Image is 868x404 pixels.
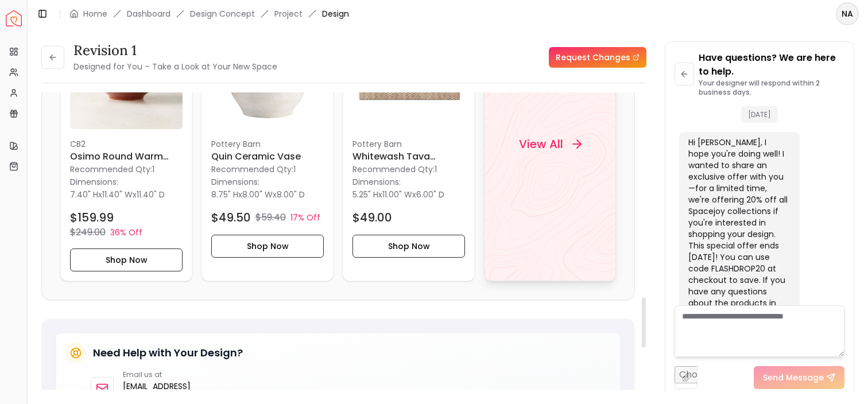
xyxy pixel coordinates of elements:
[255,211,286,224] p: $59.40
[70,164,183,175] p: Recommended Qty: 1
[416,189,444,200] span: 6.00" D
[211,138,324,150] p: Pottery Barn
[70,209,114,226] h4: $159.99
[110,227,142,238] p: 36% Off
[343,7,475,281] div: Whitewash Tava Handcrafted Rattan Lidded Box
[211,17,324,129] img: Quin Ceramic Vase image
[352,150,465,164] h6: Whitewash Tava Handcrafted Rattan Lidded Box
[242,189,273,200] span: 8.00" W
[137,189,165,200] span: 11.40" D
[290,212,320,223] p: 17% Off
[322,8,349,20] span: Design
[60,7,192,281] div: Osimo Round Warm Brown And White Ceramic Vase
[102,189,133,200] span: 11.40" W
[60,7,192,281] a: Osimo Round Warm Brown And White Ceramic Vase imageCB2Osimo Round Warm Brown And White Ceramic Va...
[211,235,324,258] button: Shop Now
[70,150,183,164] h6: Osimo Round Warm Brown And White Ceramic Vase
[519,136,563,152] h4: View All
[211,150,324,164] h6: Quin Ceramic Vase
[741,106,778,123] span: [DATE]
[83,8,107,20] a: Home
[70,189,98,200] span: 7.40" H
[211,189,305,200] p: x x
[211,189,238,200] span: 8.75" H
[352,189,444,200] p: x x
[6,10,22,26] img: Spacejoy Logo
[484,7,616,281] a: View All
[70,189,165,200] p: x x
[352,235,465,258] button: Shop Now
[70,248,183,271] button: Shop Now
[127,8,170,20] a: Dashboard
[201,7,334,281] div: Quin Ceramic Vase
[274,8,303,20] a: Project
[190,8,255,20] li: Design Concept
[201,7,334,281] a: Quin Ceramic Vase imagePottery BarnQuin Ceramic VaseRecommended Qty:1Dimensions:8.75" Hx8.00" Wx8...
[699,51,844,79] p: Have questions? We are here to help.
[837,3,858,24] span: NA
[73,41,277,60] h3: Revision 1
[69,8,349,20] nav: breadcrumb
[211,175,259,189] p: Dimensions:
[211,164,324,175] p: Recommended Qty: 1
[70,138,183,150] p: CB2
[93,345,243,361] h5: Need Help with Your Design?
[688,137,788,332] div: Hi [PERSON_NAME], I hope you're doing well! I wanted to share an exclusive offer with you—for a l...
[352,175,401,189] p: Dimensions:
[70,226,106,239] p: $249.00
[70,17,183,129] img: Osimo Round Warm Brown And White Ceramic Vase image
[549,47,646,68] a: Request Changes
[343,7,475,281] a: Whitewash Tava Handcrafted Rattan Lidded Box imagePottery BarnWhitewash Tava Handcrafted Rattan L...
[836,2,859,25] button: NA
[352,17,465,129] img: Whitewash Tava Handcrafted Rattan Lidded Box image
[382,189,412,200] span: 11.00" W
[211,209,251,226] h4: $49.50
[352,138,465,150] p: Pottery Barn
[73,61,277,72] small: Designed for You – Take a Look at Your New Space
[70,175,118,189] p: Dimensions:
[352,164,465,175] p: Recommended Qty: 1
[699,79,844,97] p: Your designer will respond within 2 business days.
[6,10,22,26] a: Spacejoy
[277,189,305,200] span: 8.00" D
[352,189,378,200] span: 5.25" H
[352,209,392,226] h4: $49.00
[123,370,207,379] p: Email us at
